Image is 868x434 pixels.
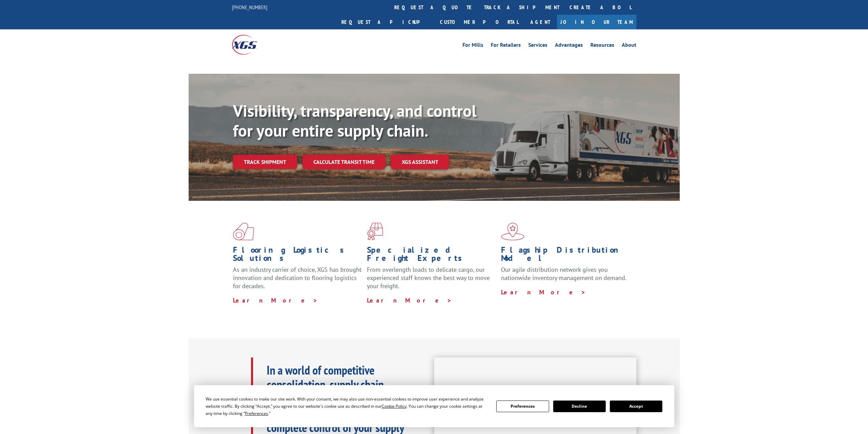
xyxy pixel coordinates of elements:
a: For Mills [462,42,483,50]
a: Learn More > [367,296,452,304]
img: xgs-icon-total-supply-chain-intelligence-red [233,223,254,240]
span: Our agile distribution network gives you nationwide inventory management on demand. [501,266,627,282]
a: Calculate transit time [303,155,385,169]
b: Visibility, transparency, and control for your entire supply chain. [233,100,476,141]
span: As an industry carrier of choice, XGS has brought innovation and dedication to flooring logistics... [233,266,362,290]
a: Join Our Team [557,15,636,29]
a: Agent [524,15,557,29]
a: About [622,42,636,50]
a: Customer Portal [435,15,524,29]
div: Cookie Consent Prompt [194,385,674,427]
button: Decline [553,401,606,412]
h1: Specialized Freight Experts [367,246,496,266]
button: Preferences [496,401,549,412]
a: Request a pickup [336,15,435,29]
a: Track shipment [233,155,297,169]
a: Learn More > [233,296,318,304]
button: Accept [610,401,662,412]
a: Services [528,42,547,50]
a: Resources [590,42,614,50]
span: Preferences [245,410,268,416]
p: From overlength loads to delicate cargo, our experienced staff knows the best way to move your fr... [367,266,496,296]
h1: Flagship Distribution Model [501,246,630,266]
h1: Flooring Logistics Solutions [233,246,362,266]
a: Learn More > [501,288,586,296]
a: [PHONE_NUMBER] [232,4,267,11]
span: Cookie Policy [382,403,407,409]
img: xgs-icon-flagship-distribution-model-red [501,223,525,240]
img: xgs-icon-focused-on-flooring-red [367,223,383,240]
a: XGS ASSISTANT [391,155,449,169]
a: Advantages [555,42,583,50]
div: We use essential cookies to make our site work. With your consent, we may also use non-essential ... [206,395,488,417]
a: For Retailers [491,42,521,50]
